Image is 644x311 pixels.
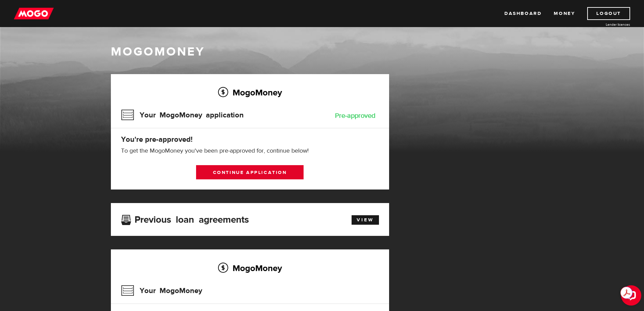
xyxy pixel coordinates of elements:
[121,214,249,223] h3: Previous loan agreements
[121,147,379,155] p: To get the MogoMoney you've been pre-approved for, continue below!
[121,282,202,299] h3: Your MogoMoney
[121,135,379,144] h4: You're pre-approved!
[587,7,630,20] a: Logout
[554,7,575,20] a: Money
[121,261,379,275] h2: MogoMoney
[504,7,542,20] a: Dashboard
[196,165,304,179] a: Continue application
[616,283,644,311] iframe: LiveChat chat widget
[335,112,376,119] div: Pre-approved
[14,7,54,20] img: mogo_logo-11ee424be714fa7cbb0f0f49df9e16ec.png
[121,85,379,99] h2: MogoMoney
[352,215,379,225] a: View
[111,45,533,59] h1: MogoMoney
[121,106,244,124] h3: Your MogoMoney application
[579,22,630,27] a: Lender licences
